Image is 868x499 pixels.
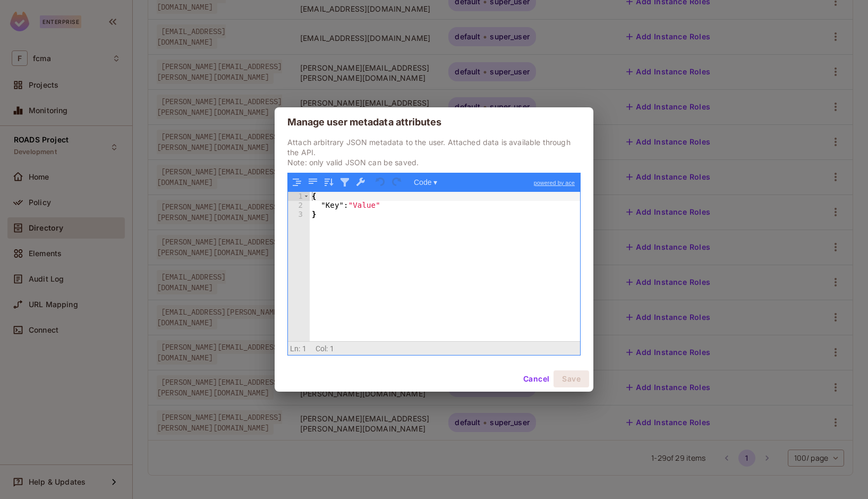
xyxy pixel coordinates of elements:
button: Undo last action (Ctrl+Z) [374,175,388,189]
div: 3 [288,210,310,219]
button: Compact JSON data, remove all whitespaces (Ctrl+Shift+I) [306,175,320,189]
p: Attach arbitrary JSON metadata to the user. Attached data is available through the API. Note: onl... [287,137,581,167]
span: 1 [302,344,307,353]
div: 2 [288,201,310,210]
button: Code ▾ [410,175,441,189]
a: powered by ace [529,173,580,192]
button: Format JSON data, with proper indentation and line feeds (Ctrl+I) [290,175,304,189]
button: Filter, sort, or transform contents [338,175,352,189]
button: Cancel [519,370,554,387]
div: 1 [288,192,310,201]
button: Save [554,370,589,387]
button: Redo (Ctrl+Shift+Z) [390,175,404,189]
span: Ln: [290,344,300,353]
button: Sort contents [322,175,336,189]
h2: Manage user metadata attributes [275,107,593,137]
span: 1 [330,344,334,353]
button: Repair JSON: fix quotes and escape characters, remove comments and JSONP notation, turn JavaScrip... [354,175,368,189]
span: Col: [316,344,328,353]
